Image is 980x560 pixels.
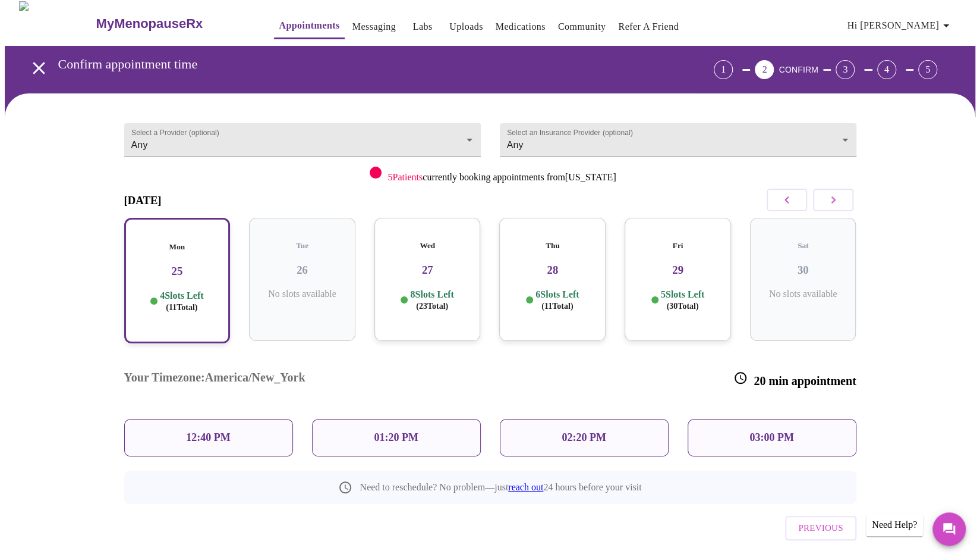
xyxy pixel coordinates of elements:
p: 12:40 PM [186,431,230,444]
a: Uploads [449,18,483,35]
a: Labs [413,18,433,35]
span: ( 11 Total) [541,302,573,311]
button: Community [553,15,611,39]
button: Hi [PERSON_NAME] [843,14,958,37]
button: Messages [932,512,966,546]
h3: 29 [634,264,721,277]
button: Previous [785,516,856,540]
h5: Thu [509,241,596,251]
button: Appointments [274,14,344,39]
a: Refer a Friend [618,18,679,35]
p: 8 Slots Left [410,289,453,312]
img: MyMenopauseRx Logo [19,1,94,46]
div: Any [500,123,856,157]
h3: 27 [384,264,471,277]
h5: Tue [259,241,346,251]
h3: [DATE] [124,194,162,207]
h3: MyMenopauseRx [96,16,203,32]
div: Need Help? [866,514,923,536]
div: 4 [877,60,896,79]
a: Messaging [352,18,396,35]
span: Hi [PERSON_NAME] [847,17,953,34]
h3: Confirm appointment time [58,57,648,72]
div: 2 [755,60,774,79]
h3: 30 [760,264,847,277]
p: 02:20 PM [562,431,606,444]
h3: 26 [259,264,346,277]
p: currently booking appointments from [US_STATE] [387,172,616,183]
span: ( 30 Total) [666,302,698,311]
p: 01:20 PM [374,431,418,444]
span: CONFIRM [779,65,818,74]
button: open drawer [21,51,56,86]
p: Need to reschedule? No problem—just 24 hours before your visit [360,482,641,493]
a: Appointments [279,17,339,34]
a: Medications [496,18,546,35]
button: Refer a Friend [613,15,683,39]
button: Uploads [445,15,488,39]
h3: 28 [509,264,596,277]
button: Messaging [348,15,401,39]
span: Previous [798,520,843,536]
p: 5 Slots Left [661,289,704,312]
span: ( 11 Total) [166,303,197,312]
a: reach out [508,482,543,492]
span: 5 Patients [387,172,423,182]
p: 03:00 PM [749,431,793,444]
h5: Sat [760,241,847,251]
h5: Wed [384,241,471,251]
p: 6 Slots Left [535,289,579,312]
a: MyMenopauseRx [94,3,250,45]
h5: Mon [135,242,220,252]
p: No slots available [259,289,346,299]
h5: Fri [634,241,721,251]
div: 5 [918,60,937,79]
span: ( 23 Total) [416,302,448,311]
div: 1 [714,60,733,79]
button: Medications [491,15,550,39]
h3: 20 min appointment [733,371,856,388]
p: No slots available [760,289,847,299]
p: 4 Slots Left [160,290,203,313]
div: 3 [836,60,855,79]
h3: 25 [135,265,220,278]
button: Labs [404,15,442,39]
a: Community [558,18,606,35]
div: Any [124,123,481,157]
h3: Your Timezone: America/New_York [124,371,305,388]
